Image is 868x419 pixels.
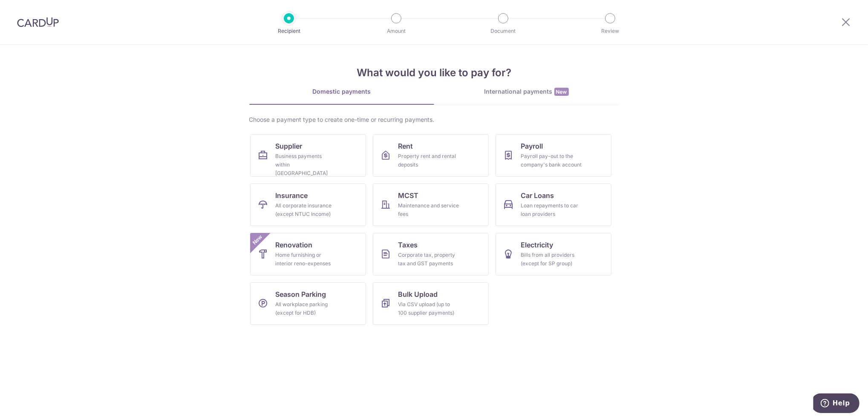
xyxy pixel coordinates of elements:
[250,233,264,247] span: New
[398,201,460,218] div: Maintenance and service fees
[250,282,366,325] a: Season ParkingAll workplace parking (except for HDB)
[398,141,413,151] span: Rent
[276,300,337,317] div: All workplace parking (except for HDB)
[373,282,489,325] a: Bulk UploadVia CSV upload (up to 100 supplier payments)
[373,134,489,177] a: RentProperty rent and rental deposits
[521,141,543,151] span: Payroll
[249,87,434,96] div: Domestic payments
[472,27,535,35] p: Document
[398,190,419,201] span: MCST
[521,152,583,169] div: Payroll pay-out to the company's bank account
[276,152,337,178] div: Business payments within [GEOGRAPHIC_DATA]
[365,27,428,35] p: Amount
[434,87,619,96] div: International payments
[17,17,59,27] img: CardUp
[398,152,460,169] div: Property rent and rental deposits
[276,190,308,201] span: Insurance
[521,190,554,201] span: Car Loans
[19,6,37,14] span: Help
[398,251,460,268] div: Corporate tax, property tax and GST payments
[276,141,303,151] span: Supplier
[249,65,619,80] h4: What would you like to pay for?
[249,115,619,124] div: Choose a payment type to create one-time or recurring payments.
[398,289,438,299] span: Bulk Upload
[496,184,611,226] a: Car LoansLoan repayments to car loan providers
[813,393,859,415] iframe: Opens a widget where you can find more information
[398,240,418,250] span: Taxes
[398,300,460,317] div: Via CSV upload (up to 100 supplier payments)
[276,289,326,299] span: Season Parking
[276,201,337,218] div: All corporate insurance (except NTUC Income)
[521,251,583,268] div: Bills from all providers (except for SP group)
[496,233,611,276] a: ElectricityBills from all providers (except for SP group)
[554,88,569,96] span: New
[250,184,366,226] a: InsuranceAll corporate insurance (except NTUC Income)
[373,233,489,276] a: TaxesCorporate tax, property tax and GST payments
[250,134,366,177] a: SupplierBusiness payments within [GEOGRAPHIC_DATA]
[579,27,642,35] p: Review
[257,27,320,35] p: Recipient
[250,233,366,276] a: RenovationHome furnishing or interior reno-expensesNew
[373,184,489,226] a: MCSTMaintenance and service fees
[276,240,313,250] span: Renovation
[276,251,337,268] div: Home furnishing or interior reno-expenses
[521,201,583,218] div: Loan repayments to car loan providers
[521,240,554,250] span: Electricity
[496,134,611,177] a: PayrollPayroll pay-out to the company's bank account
